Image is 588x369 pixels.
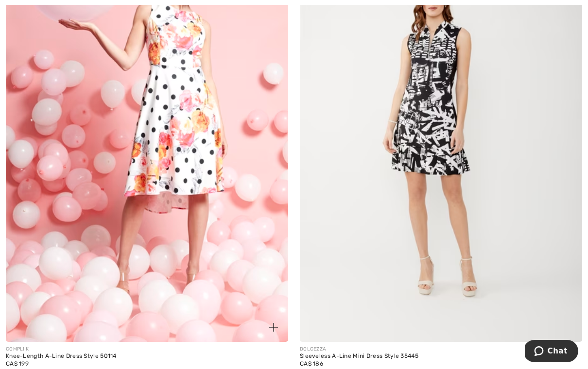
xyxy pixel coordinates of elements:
div: DOLCEZZA [300,346,418,353]
iframe: Opens a widget where you can chat to one of our agents [525,340,578,364]
div: COMPLI K [6,346,117,353]
img: plus_v2.svg [269,323,278,332]
div: Knee-Length A-Line Dress Style 50114 [6,353,117,360]
span: CA$ 199 [6,360,29,367]
div: Sleeveless A-Line Mini Dress Style 35445 [300,353,418,360]
span: CA$ 186 [300,360,323,367]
